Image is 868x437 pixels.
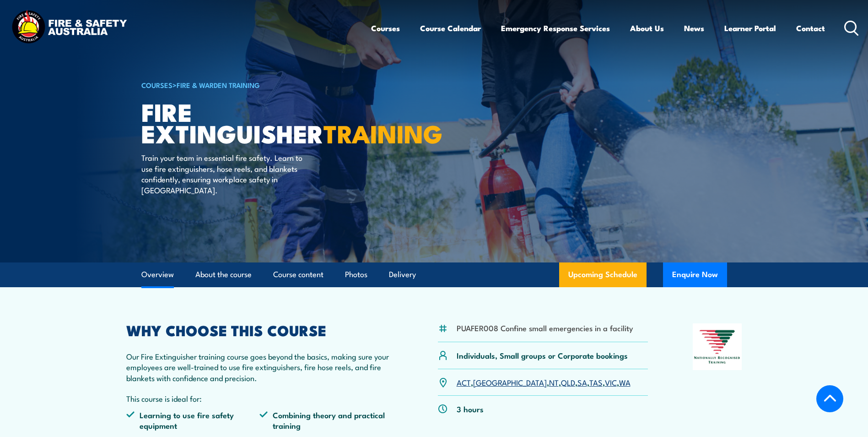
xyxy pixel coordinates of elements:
a: Emergency Response Services [501,16,610,40]
img: Nationally Recognised Training logo. [693,323,742,370]
p: 3 hours [457,404,484,414]
p: Our Fire Extinguisher training course goes beyond the basics, making sure your employees are well... [126,351,394,383]
p: Individuals, Small groups or Corporate bookings [457,350,628,361]
a: ACT [457,377,471,388]
a: SA [577,377,587,388]
a: Contact [796,16,825,40]
a: Course content [273,262,323,287]
p: , , , , , , , [457,377,631,388]
a: Fire & Warden Training [177,80,260,90]
a: TAS [589,377,603,388]
li: Learning to use fire safety equipment [126,410,260,431]
a: Course Calendar [420,16,481,40]
strong: TRAINING [323,114,442,152]
a: About Us [630,16,664,40]
a: Courses [371,16,400,40]
a: Overview [141,262,174,287]
a: About the course [195,262,252,287]
a: WA [619,377,631,388]
a: News [684,16,704,40]
a: [GEOGRAPHIC_DATA] [473,377,547,388]
li: PUAFER008 Confine small emergencies in a facility [457,322,633,333]
a: VIC [605,377,617,388]
a: Upcoming Schedule [559,262,647,287]
a: NT [549,377,559,388]
a: Delivery [389,262,416,287]
a: Learner Portal [724,16,776,40]
a: QLD [561,377,575,388]
h2: WHY CHOOSE THIS COURSE [126,323,394,336]
a: COURSES [141,80,173,90]
li: Combining theory and practical training [259,410,393,431]
p: Train your team in essential fire safety. Learn to use fire extinguishers, hose reels, and blanke... [141,152,308,195]
a: Photos [345,262,367,287]
h6: > [141,79,367,90]
h1: Fire Extinguisher [141,101,367,143]
button: Enquire Now [663,262,727,287]
p: This course is ideal for: [126,393,394,404]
